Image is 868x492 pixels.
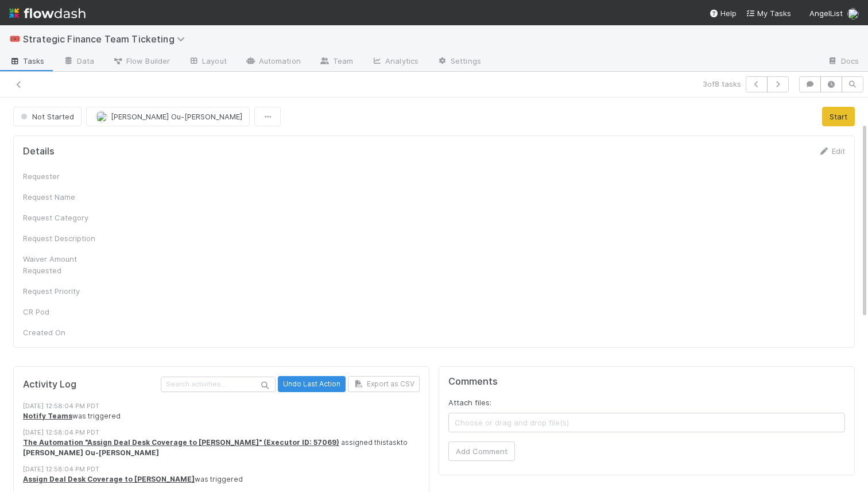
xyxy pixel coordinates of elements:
[54,53,103,71] a: Data
[809,9,843,18] span: AngelList
[18,112,74,121] span: Not Started
[113,55,170,67] span: Flow Builder
[96,111,107,122] img: avatar_0645ba0f-c375-49d5-b2e7-231debf65fc8.png
[23,438,339,447] a: The Automation "Assign Deal Desk Coverage to [PERSON_NAME]" (Executor ID: 57069)
[23,146,55,157] h5: Details
[822,107,855,126] button: Start
[703,78,741,90] span: 3 of 8 tasks
[179,53,236,71] a: Layout
[23,212,109,223] div: Request Category
[428,53,490,71] a: Settings
[23,437,420,459] div: assigned this task to
[23,171,109,182] div: Requester
[448,376,845,388] h5: Comments
[746,7,791,19] a: My Tasks
[23,33,191,45] span: Strategic Finance Team Ticketing
[23,474,420,485] div: was triggered
[23,448,159,457] strong: [PERSON_NAME] Ou-[PERSON_NAME]
[449,413,844,432] span: Choose or drag and drop file(s)
[278,376,346,392] button: Undo Last Action
[847,8,859,20] img: avatar_0645ba0f-c375-49d5-b2e7-231debf65fc8.png
[23,475,195,483] a: Assign Deal Desk Coverage to [PERSON_NAME]
[818,53,868,71] a: Docs
[236,53,310,71] a: Automation
[709,7,737,19] div: Help
[86,107,250,126] button: [PERSON_NAME] Ou-[PERSON_NAME]
[23,306,109,317] div: CR Pod
[362,53,428,71] a: Analytics
[23,191,109,203] div: Request Name
[9,55,45,67] span: Tasks
[23,253,109,276] div: Waiver Amount Requested
[9,3,86,23] img: logo-inverted-e16ddd16eac7371096b0.svg
[9,34,21,44] span: 🎟️
[23,412,72,420] a: Notify Teams
[746,9,791,18] span: My Tasks
[23,464,420,474] div: [DATE] 12:58:04 PM PDT
[23,285,109,297] div: Request Priority
[23,401,420,411] div: [DATE] 12:58:04 PM PDT
[818,146,845,156] a: Edit
[448,441,515,461] button: Add Comment
[103,53,179,71] a: Flow Builder
[448,397,491,408] label: Attach files:
[23,327,109,338] div: Created On
[23,379,158,390] h5: Activity Log
[310,53,362,71] a: Team
[23,428,420,437] div: [DATE] 12:58:04 PM PDT
[111,112,242,121] span: [PERSON_NAME] Ou-[PERSON_NAME]
[161,377,276,392] input: Search activities...
[23,411,420,421] div: was triggered
[13,107,82,126] button: Not Started
[23,233,109,244] div: Request Description
[348,376,420,392] button: Export as CSV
